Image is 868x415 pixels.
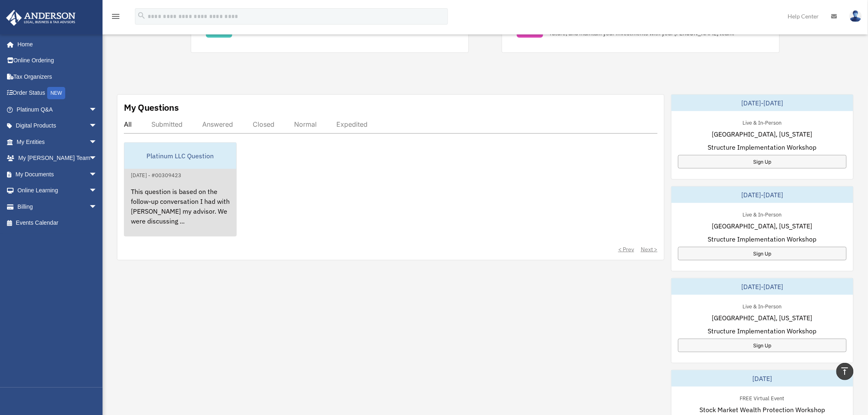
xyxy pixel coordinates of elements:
div: All [124,120,132,128]
div: Normal [294,120,317,128]
div: FREE Virtual Event [733,393,791,402]
a: My [PERSON_NAME] Teamarrow_drop_down [6,150,110,166]
div: My Questions [124,101,179,114]
span: [GEOGRAPHIC_DATA], [US_STATE] [712,313,813,323]
span: Structure Implementation Workshop [708,234,817,244]
a: Platinum LLC Question[DATE] - #00309423This question is based on the follow-up conversation I had... [124,142,237,237]
i: search [137,11,146,20]
a: Sign Up [678,339,847,352]
a: Sign Up [678,155,847,169]
span: [GEOGRAPHIC_DATA], [US_STATE] [712,129,813,139]
i: menu [111,11,121,21]
div: Closed [253,120,274,128]
span: arrow_drop_down [89,101,105,118]
a: Billingarrow_drop_down [6,198,110,215]
i: vertical_align_top [840,366,850,376]
div: Live & In-Person [736,210,788,218]
img: User Pic [850,10,862,22]
a: Online Ordering [6,52,110,69]
span: arrow_drop_down [89,198,105,215]
span: [GEOGRAPHIC_DATA], [US_STATE] [712,221,813,231]
span: arrow_drop_down [89,150,105,167]
div: [DATE]-[DATE] [672,278,853,295]
div: Submitted [151,120,183,128]
a: vertical_align_top [836,363,854,380]
img: Anderson Advisors Platinum Portal [4,10,78,26]
span: arrow_drop_down [89,182,105,199]
a: Order StatusNEW [6,85,110,102]
div: This question is based on the follow-up conversation I had with [PERSON_NAME] my advisor. We were... [124,180,236,244]
span: arrow_drop_down [89,134,105,150]
a: My Documentsarrow_drop_down [6,166,110,182]
div: [DATE]-[DATE] [672,187,853,203]
div: [DATE]-[DATE] [672,95,853,111]
a: menu [111,14,121,21]
a: Sign Up [678,247,847,260]
div: [DATE] [672,370,853,387]
a: Home [6,36,105,52]
div: Expedited [336,120,368,128]
div: NEW [47,87,65,99]
a: Platinum Q&Aarrow_drop_down [6,101,110,118]
span: arrow_drop_down [89,118,105,135]
div: Platinum LLC Question [124,143,236,169]
a: My Entitiesarrow_drop_down [6,134,110,150]
a: Online Learningarrow_drop_down [6,182,110,199]
div: [DATE] - #00309423 [124,170,188,179]
a: Tax Organizers [6,68,110,85]
a: Events Calendar [6,215,110,231]
div: Live & In-Person [736,301,788,310]
span: Structure Implementation Workshop [708,326,817,336]
span: Structure Implementation Workshop [708,142,817,152]
div: Answered [202,120,233,128]
span: Stock Market Wealth Protection Workshop [700,405,825,415]
a: Digital Productsarrow_drop_down [6,118,110,134]
span: arrow_drop_down [89,166,105,183]
div: Live & In-Person [736,118,788,126]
